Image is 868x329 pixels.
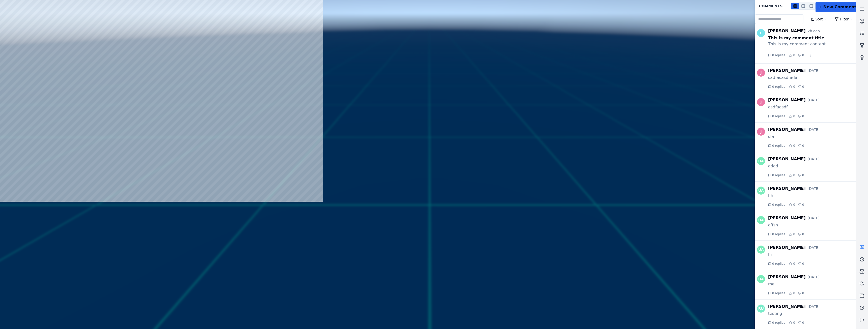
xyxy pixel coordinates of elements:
[768,274,806,280] div: [PERSON_NAME]
[807,3,815,9] button: LG
[798,144,801,147] button: Thumbs down
[768,173,785,177] button: 0 replies
[757,128,765,136] span: J
[798,203,801,206] button: Thumbs down
[789,262,792,265] button: Thumbs up
[798,115,801,118] button: Thumbs down
[793,53,795,57] span: 0
[772,291,785,295] span: 0 replies
[798,292,801,295] button: Thumbs down
[772,53,785,57] span: 0 replies
[789,115,792,118] button: Thumbs up
[772,114,785,118] span: 0 replies
[832,15,856,24] button: Filter
[808,157,820,162] div: 7/1/2025, 10:42:42 AM
[757,246,765,254] span: UA
[808,275,820,280] div: 6/16/2025, 12:29:42 PM
[757,275,765,283] span: UA
[798,262,801,265] button: Thumbs down
[789,321,792,324] button: Thumbs up
[768,53,785,57] button: 0 replies
[768,321,785,325] button: 0 replies
[808,304,820,309] div: 6/16/2025, 12:21:28 PM
[808,245,820,250] div: 6/24/2025, 1:22:11 PM
[768,304,806,310] div: [PERSON_NAME]
[772,85,785,89] span: 0 replies
[802,114,804,118] span: 0
[768,97,806,103] div: [PERSON_NAME]
[793,144,795,148] span: 0
[793,85,795,89] span: 0
[768,291,785,295] button: 0 replies
[757,98,765,106] span: J
[802,144,804,148] span: 0
[768,281,856,287] div: me
[789,144,792,147] button: Thumbs up
[789,85,792,88] button: Thumbs up
[789,292,792,295] button: Thumbs up
[772,321,785,325] span: 0 replies
[768,203,785,207] button: 0 replies
[793,203,795,207] span: 0
[816,2,859,12] button: + New Comment
[772,173,785,177] span: 0 replies
[757,29,765,37] span: C
[768,28,806,34] div: [PERSON_NAME]
[798,233,801,236] button: Thumbs down
[768,114,785,118] button: 0 replies
[768,144,785,148] button: 0 replies
[808,28,820,34] div: 10/3/2025, 9:10:11 AM
[802,291,804,295] span: 0
[802,203,804,207] span: 0
[757,157,765,165] span: UA
[772,232,785,236] span: 0 replies
[793,321,795,325] span: 0
[789,203,792,206] button: Thumbs up
[768,245,806,251] div: [PERSON_NAME]
[791,3,816,10] div: Panel size
[802,85,804,89] span: 0
[802,262,804,266] span: 0
[768,252,856,258] div: hi
[772,262,785,266] span: 0 replies
[768,85,785,89] button: 0 replies
[768,75,856,81] div: sadfasasdfada
[768,156,806,162] div: [PERSON_NAME]
[757,216,765,224] span: UA
[768,104,856,110] div: asdfaasdf
[808,186,820,191] div: 6/24/2025, 1:47:34 PM
[768,41,856,47] div: This is my comment content
[789,233,792,236] button: Thumbs up
[799,3,807,9] button: MD
[757,187,765,195] span: UA
[793,291,795,295] span: 0
[768,215,806,221] div: [PERSON_NAME]
[798,321,801,324] button: Thumbs down
[768,134,856,140] div: sfa
[757,305,765,313] span: RU
[808,127,820,132] div: 7/3/2025, 7:18:29 AM
[789,174,792,177] button: Thumbs up
[768,222,856,228] div: offsh
[768,193,856,199] div: hh
[768,35,856,41] div: This is my comment title
[793,232,795,236] span: 0
[768,163,856,169] div: adad
[768,186,806,192] div: [PERSON_NAME]
[802,321,804,325] span: 0
[756,1,786,11] div: Comments
[772,203,785,207] span: 0 replies
[768,127,806,133] div: [PERSON_NAME]
[772,144,785,148] span: 0 replies
[802,173,804,177] span: 0
[793,262,795,266] span: 0
[807,15,830,24] button: Sort
[793,114,795,118] span: 0
[793,173,795,177] span: 0
[768,262,785,266] button: 0 replies
[798,54,801,57] button: Thumbs down
[791,3,799,9] button: SM
[798,174,801,177] button: Thumbs down
[808,216,820,221] div: 6/24/2025, 1:38:00 PM
[768,311,856,317] div: testing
